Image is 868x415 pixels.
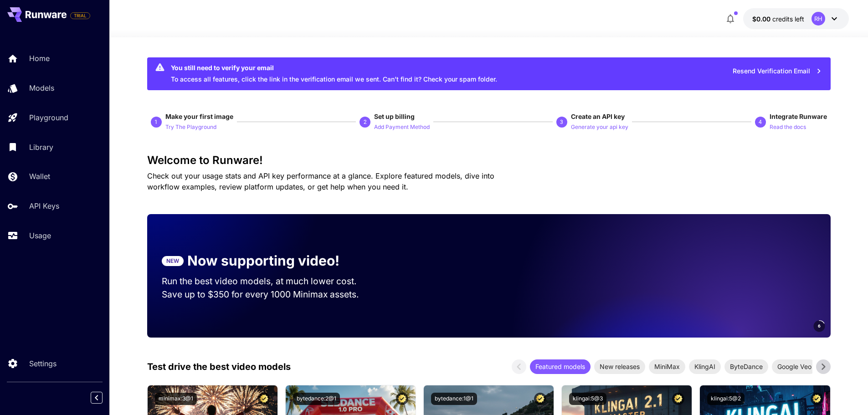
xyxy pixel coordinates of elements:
[811,393,823,405] button: Certified Model – Vetted for best performance and includes a commercial license.
[29,230,51,241] p: Usage
[689,359,721,374] div: KlingAI
[91,392,103,404] button: Collapse sidebar
[147,154,831,167] h3: Welcome to Runware!
[374,123,430,132] p: Add Payment Method
[560,118,563,126] p: 3
[171,60,497,87] div: To access all features, click the link in the verification email we sent. Can’t find it? Check yo...
[166,257,179,265] p: NEW
[98,389,109,406] div: Collapse sidebar
[364,118,367,126] p: 2
[724,362,768,371] span: ByteDance
[534,393,546,405] button: Certified Model – Vetted for best performance and includes a commercial license.
[770,121,806,132] button: Read the docs
[770,123,806,132] p: Read the docs
[29,112,68,123] p: Playground
[258,393,270,405] button: Certified Model – Vetted for best performance and includes a commercial license.
[29,171,50,182] p: Wallet
[165,113,233,120] span: Make your first image
[374,113,415,120] span: Set up billing
[707,393,745,405] button: klingai:5@2
[162,288,374,301] p: Save up to $350 for every 1000 Minimax assets.
[374,121,430,132] button: Add Payment Method
[689,362,721,371] span: KlingAI
[29,142,53,153] p: Library
[772,15,804,23] span: credits left
[165,121,216,132] button: Try The Playground
[154,118,158,126] p: 1
[571,123,628,132] p: Generate your api key
[743,8,849,29] button: $0.00RH
[171,63,497,72] div: You still need to verify your email
[165,123,216,132] p: Try The Playground
[752,15,772,23] span: $0.00
[571,121,628,132] button: Generate your api key
[649,359,685,374] div: MiniMax
[569,393,606,405] button: klingai:5@3
[162,275,374,288] p: Run the best video models, at much lower cost.
[672,393,684,405] button: Certified Model – Vetted for best performance and includes a commercial license.
[759,118,762,126] p: 4
[187,251,339,271] p: Now supporting video!
[818,323,821,329] span: 6
[29,200,59,211] p: API Keys
[71,12,90,19] span: TRIAL
[812,12,825,26] div: RH
[29,82,54,93] p: Models
[594,362,645,371] span: New releases
[724,359,768,374] div: ByteDance
[155,393,197,405] button: minimax:3@1
[70,10,90,21] span: Add your payment card to enable full platform functionality.
[770,113,827,120] span: Integrate Runware
[752,14,804,24] div: $0.00
[147,171,494,191] span: Check out your usage stats and API key performance at a glance. Explore featured models, dive int...
[530,359,591,374] div: Featured models
[772,362,817,371] span: Google Veo
[293,393,340,405] button: bytedance:2@1
[649,362,685,371] span: MiniMax
[530,362,591,371] span: Featured models
[594,359,645,374] div: New releases
[772,359,817,374] div: Google Veo
[728,62,827,81] button: Resend Verification Email
[431,393,477,405] button: bytedance:1@1
[29,358,56,369] p: Settings
[571,113,625,120] span: Create an API key
[147,360,291,374] p: Test drive the best video models
[396,393,408,405] button: Certified Model – Vetted for best performance and includes a commercial license.
[29,53,50,64] p: Home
